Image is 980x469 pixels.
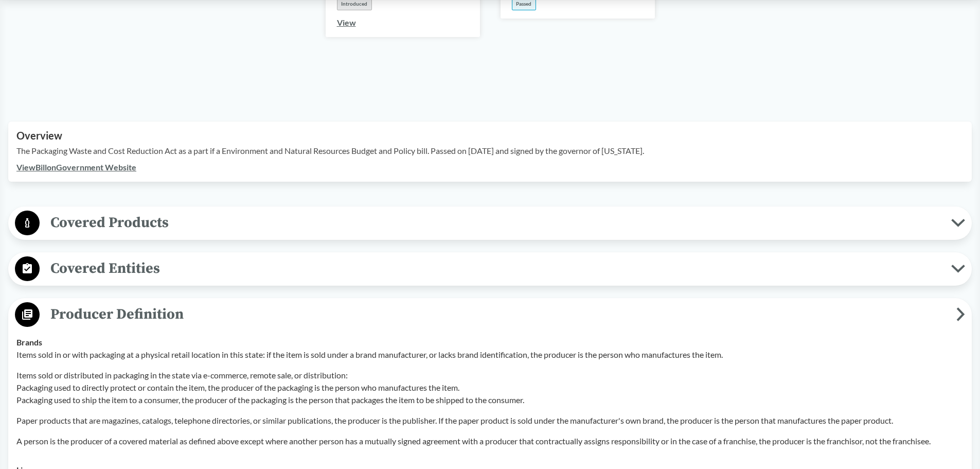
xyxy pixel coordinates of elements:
p: The Packaging Waste and Cost Reduction Act as a part if a Environment and Natural Resources Budge... [16,145,964,157]
span: Producer Definition [40,303,956,326]
a: View [337,18,356,27]
a: ViewBillonGovernment Website [16,162,136,172]
strong: Brands [16,337,42,347]
button: Covered Products [12,210,968,236]
button: Producer Definition [12,302,968,328]
h2: Overview [16,130,964,142]
span: Covered Entities [40,257,951,280]
p: Items sold in or with packaging at a physical retail location in this state: if the item is sold ... [16,349,964,361]
button: Covered Entities [12,256,968,282]
p: Paper products that are magazines, catalogs, telephone directories, or similar publications, the ... [16,414,964,427]
p: Items sold or distributed in packaging in the state via e-commerce, remote sale, or distribution:... [16,369,964,406]
p: A person is the producer of a covered material as defined above except where another person has a... [16,435,964,447]
span: Covered Products [40,211,951,234]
